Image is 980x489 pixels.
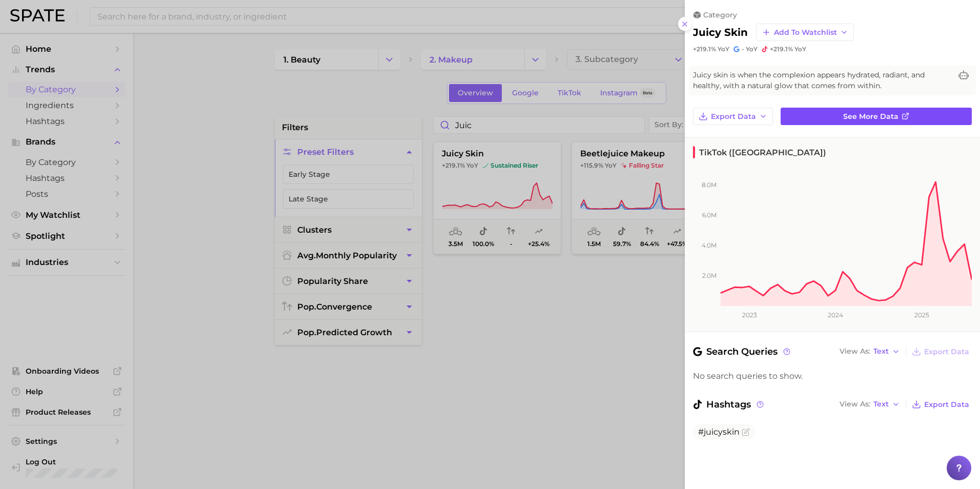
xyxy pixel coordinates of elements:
[693,371,972,381] div: No search queries to show.
[924,348,969,356] span: Export Data
[756,24,854,41] button: Add to Watchlist
[693,45,716,53] span: +219.1%
[924,400,969,409] span: Export Data
[774,28,837,37] span: Add to Watchlist
[742,45,744,53] span: -
[698,427,740,437] span: #juicyskin
[843,112,899,121] span: See more data
[828,311,843,319] tspan: 2024
[794,45,806,53] span: YoY
[840,349,870,354] span: View As
[770,45,793,53] span: +219.1%
[693,26,748,38] h2: juicy skin
[711,112,756,121] span: Export Data
[718,45,729,53] span: YoY
[837,345,903,358] button: View AsText
[742,428,750,436] button: Flag as miscategorized or irrelevant
[693,344,792,359] span: Search Queries
[873,401,889,407] span: Text
[909,397,972,412] button: Export Data
[914,311,929,319] tspan: 2025
[742,311,757,319] tspan: 2023
[693,397,765,412] span: Hashtags
[693,70,951,91] span: Juicy skin is when the complexion appears hydrated, radiant, and healthy, with a natural glow tha...
[746,45,758,53] span: YoY
[909,344,972,359] button: Export Data
[837,398,903,411] button: View AsText
[693,108,773,125] button: Export Data
[840,401,870,407] span: View As
[873,349,889,354] span: Text
[693,146,826,158] span: TikTok ([GEOGRAPHIC_DATA])
[781,108,972,125] a: See more data
[703,10,737,19] span: category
